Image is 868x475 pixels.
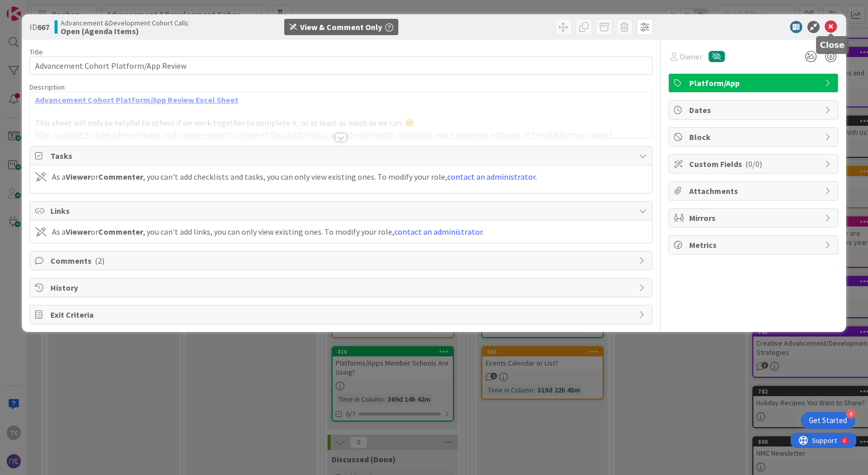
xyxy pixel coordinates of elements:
div: As a or , you can't add checklists and tasks, you can only view existing ones. To modify your rol... [52,171,537,183]
span: Owner [680,50,702,63]
span: History [50,282,634,294]
span: Metrics [689,239,820,251]
b: Open (Agenda Items) [61,27,188,35]
b: Viewer [66,227,91,237]
span: Description [30,82,65,92]
span: Custom Fields [689,158,820,170]
b: Commenter [98,172,143,182]
b: Commenter [98,227,143,237]
div: 4 [846,409,855,418]
span: Support [21,2,46,14]
span: Links [50,205,634,217]
div: 6 [53,4,56,12]
div: As a or , you can't add links, you can only view existing ones. To modify your role, . [52,226,484,238]
b: Viewer [66,172,91,182]
a: contact an administrator [394,227,482,237]
div: Get Started [809,415,847,426]
div: Open Get Started checklist, remaining modules: 4 [801,412,855,429]
span: Tasks [50,150,634,162]
a: Advancement Cohort Platform/App Review Excel Sheet [35,95,238,105]
h5: Close [820,40,845,50]
span: ID [30,21,49,33]
span: Advancement &Development Cohort Calls [61,19,188,27]
a: contact an administrator [447,172,535,182]
span: Comments [50,255,634,267]
span: Block [689,131,820,143]
span: ( 2 ) [95,256,104,266]
input: type card name here... [30,57,653,75]
div: View & Comment Only [300,21,382,33]
span: Attachments [689,185,820,197]
span: ( 0/0 ) [745,159,762,169]
label: Title [30,47,43,57]
span: Mirrors [689,212,820,224]
span: Dates [689,104,820,116]
span: Platform/App [689,77,820,89]
b: 667 [37,22,49,32]
span: Exit Criteria [50,309,634,321]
